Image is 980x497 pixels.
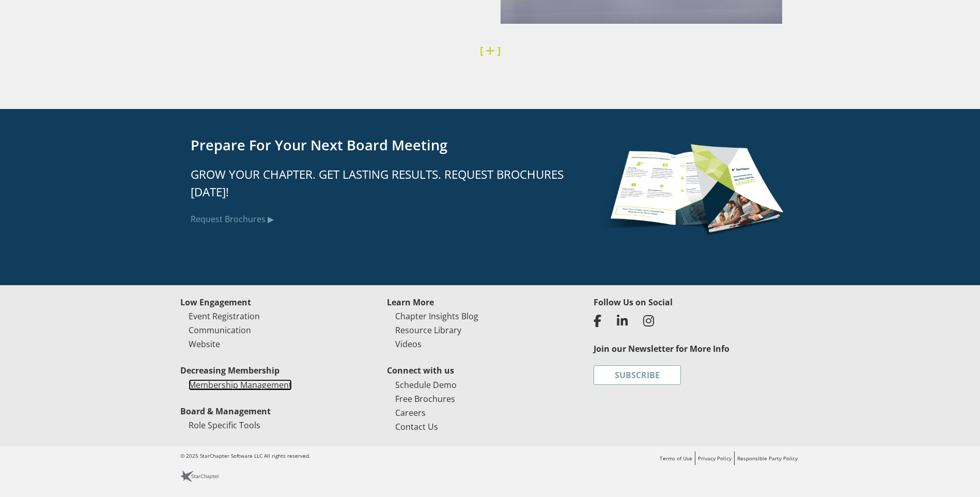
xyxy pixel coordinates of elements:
a: Communication [189,324,251,336]
a: Event Registration [189,310,260,322]
strong: Low Engagement [180,297,251,308]
a: Free Brochures [395,393,455,405]
a: Schedule Demo [395,379,457,391]
a: Role Specific Tools [189,420,260,431]
strong: Decreasing Membership [180,365,279,376]
a: Website [189,338,220,350]
a: Resource Library [395,324,461,336]
a: Contact Us [395,421,438,432]
a: Responsible Party Policy [737,455,798,462]
a: Careers [395,407,426,418]
strong: Follow Us on Social [594,297,673,308]
span: Grow Your Chapter. Get Lasting Results. Request Brochures [DATE]! [191,166,564,200]
a: Terms of Use [660,455,692,462]
a: Subscribe [594,365,681,385]
strong: [ [480,43,483,57]
img: Online Meeting Registration - Membership Management - Event Management for Associations with loca... [180,470,220,482]
strong: Learn More [387,297,434,308]
a: Privacy Policy [698,455,732,462]
a: Request Brochures ▶ [191,213,274,225]
a: Videos [395,338,422,350]
strong: Connect with us [387,365,454,376]
p: © 2025 StarChapter Software LLC All rights reserved. [180,452,490,460]
strong: Board & Management [180,406,271,417]
a: Membership Management [189,379,292,391]
strong: Join our Newsletter for More Info [594,343,729,354]
h3: Prepare for Your Next Board Meeting [191,135,580,156]
img: StarChapter Brochure [600,135,790,242]
a: Chapter Insights Blog [395,310,478,322]
strong: ] [497,43,501,57]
